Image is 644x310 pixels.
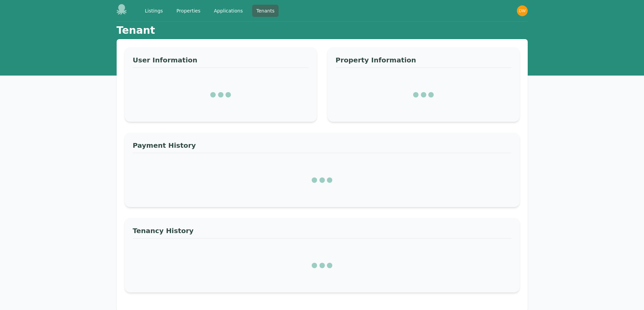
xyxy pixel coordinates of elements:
h1: Tenant [117,24,155,36]
h3: User Information [133,55,309,68]
a: Applications [210,5,247,17]
a: Properties [172,5,205,17]
a: Listings [141,5,167,17]
h3: Tenancy History [133,226,511,238]
h3: Property Information [336,55,511,68]
h3: Payment History [133,141,511,153]
a: Tenants [252,5,279,17]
